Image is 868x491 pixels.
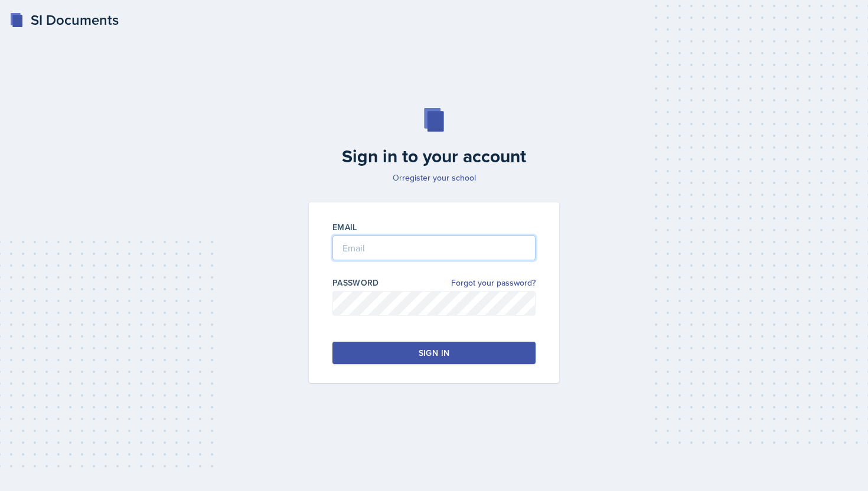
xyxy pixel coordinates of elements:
h2: Sign in to your account [302,146,566,167]
a: Forgot your password? [451,277,536,289]
div: Sign in [419,347,449,359]
label: Email [332,221,357,233]
label: Password [332,277,379,289]
button: Sign in [332,342,536,364]
a: register your school [402,172,476,184]
a: SI Documents [9,9,119,31]
p: Or [302,172,566,184]
input: Email [332,235,536,260]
